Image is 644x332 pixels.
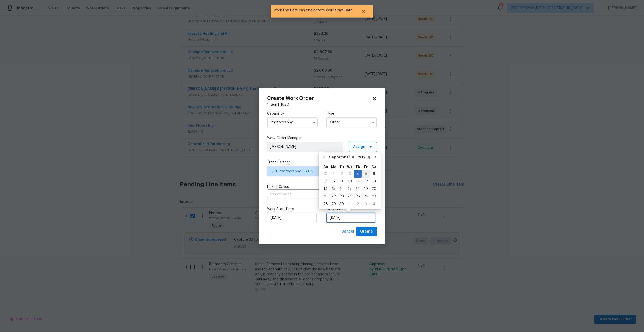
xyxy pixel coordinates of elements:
input: Select... [326,117,377,127]
div: 25 [354,193,362,200]
div: Tue Sep 02 2025 [338,170,346,178]
div: Sat Sep 27 2025 [370,193,378,200]
div: Wed Sep 17 2025 [346,185,354,193]
span: Cancel [341,228,354,235]
div: Sat Sep 20 2025 [370,185,378,193]
div: 1 item | [267,102,377,107]
input: Select cases [267,191,363,198]
abbr: Monday [331,165,336,169]
abbr: Sunday [323,165,328,169]
div: Tue Sep 30 2025 [338,200,346,208]
button: Show options [311,119,317,125]
select: Month [328,153,357,161]
button: Go to previous month [320,152,328,162]
div: 19 [362,185,370,192]
div: 22 [330,193,338,200]
div: 3 [362,201,370,208]
label: Type [326,111,377,116]
div: 13 [370,178,378,185]
div: 15 [330,185,338,192]
input: M/D/YYYY [326,213,376,223]
input: Select... [267,117,318,127]
span: VRX Photography - JAX-S [271,169,365,174]
div: Wed Sep 03 2025 [346,170,354,178]
div: 17 [346,185,354,192]
abbr: Saturday [372,165,376,169]
div: 4 [370,201,378,208]
div: 8 [330,178,338,185]
abbr: Thursday [355,165,360,169]
div: Tue Sep 23 2025 [338,193,346,200]
label: Capability [267,111,318,116]
span: Work End Date can't be before Work Start Date [271,5,355,16]
div: 30 [338,201,346,208]
input: M/D/YYYY [267,213,317,223]
span: Linked Cases [267,184,289,189]
div: Sat Sep 13 2025 [370,178,378,185]
div: Sun Aug 31 2025 [321,170,330,178]
div: Mon Sep 15 2025 [330,185,338,193]
div: 4 [354,170,362,177]
div: Fri Sep 19 2025 [362,185,370,193]
div: 1 [346,201,354,208]
label: Trade Partner [267,160,377,165]
div: 7 [321,178,330,185]
div: 3 [346,170,354,177]
div: Sun Sep 14 2025 [321,185,330,193]
div: 2 [338,170,346,177]
div: 16 [338,185,346,192]
div: Thu Sep 25 2025 [354,193,362,200]
div: 26 [362,193,370,200]
abbr: Tuesday [339,165,344,169]
div: 27 [370,193,378,200]
div: Sun Sep 21 2025 [321,193,330,200]
button: Cancel [339,227,356,236]
div: Wed Sep 24 2025 [346,193,354,200]
div: 10 [346,178,354,185]
abbr: Friday [364,165,368,169]
div: Fri Sep 26 2025 [362,193,370,200]
h2: Create Work Order [267,96,372,101]
button: Show options [370,119,376,125]
div: Thu Sep 04 2025 [354,170,362,178]
div: 21 [321,193,330,200]
label: Work Start Date [267,207,318,212]
div: 20 [370,185,378,192]
div: 24 [346,193,354,200]
div: Mon Sep 22 2025 [330,193,338,200]
div: Mon Sep 08 2025 [330,178,338,185]
div: 23 [338,193,346,200]
span: [PERSON_NAME] [270,144,341,149]
div: Mon Sep 29 2025 [330,200,338,208]
div: 6 [370,170,378,177]
div: 2 [354,201,362,208]
div: Sat Sep 06 2025 [370,170,378,178]
div: Thu Sep 18 2025 [354,185,362,193]
div: Thu Oct 02 2025 [354,200,362,208]
div: 29 [330,201,338,208]
div: Sun Sep 07 2025 [321,178,330,185]
div: Tue Sep 09 2025 [338,178,346,185]
span: $ 120 [280,103,289,106]
div: 14 [321,185,330,192]
select: Year [357,153,372,161]
button: Close [355,6,372,16]
div: Wed Sep 10 2025 [346,178,354,185]
div: 12 [362,178,370,185]
div: Mon Sep 01 2025 [330,170,338,178]
div: 11 [354,178,362,185]
div: Tue Sep 16 2025 [338,185,346,193]
label: Work Order Manager [267,136,377,141]
div: Sun Sep 28 2025 [321,200,330,208]
div: 18 [354,185,362,192]
div: Thu Sep 11 2025 [354,178,362,185]
abbr: Wednesday [347,165,353,169]
span: Assign [353,144,365,149]
div: 1 [330,170,338,177]
div: 28 [321,201,330,208]
span: Create [360,228,373,235]
div: 31 [321,170,330,177]
div: Fri Sep 05 2025 [362,170,370,178]
div: Fri Sep 12 2025 [362,178,370,185]
div: 9 [338,178,346,185]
